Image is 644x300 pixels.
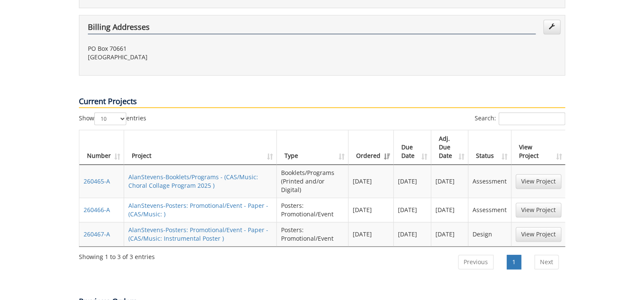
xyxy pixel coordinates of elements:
[88,53,316,61] p: [GEOGRAPHIC_DATA]
[431,130,468,165] th: Adj. Due Date: activate to sort column ascending
[431,198,468,222] td: [DATE]
[348,198,394,222] td: [DATE]
[79,249,155,261] div: Showing 1 to 3 of 3 entries
[79,112,146,125] label: Show entries
[458,255,493,269] a: Previous
[507,255,521,269] a: 1
[348,130,394,165] th: Ordered: activate to sort column ascending
[468,198,511,222] td: Assessment
[84,230,110,238] a: 260467-A
[348,222,394,246] td: [DATE]
[79,96,565,108] p: Current Projects
[94,112,126,125] select: Showentries
[128,173,258,189] a: AlanStevens-Booklets/Programs - (CAS/Music: Choral Collage Program 2025 )
[84,177,110,185] a: 260465-A
[468,222,511,246] td: Design
[124,130,277,165] th: Project: activate to sort column ascending
[431,222,468,246] td: [DATE]
[277,165,348,198] td: Booklets/Programs (Printed and/or Digital)
[475,112,565,125] label: Search:
[79,130,124,165] th: Number: activate to sort column ascending
[394,222,431,246] td: [DATE]
[511,130,566,165] th: View Project: activate to sort column ascending
[394,165,431,198] td: [DATE]
[394,130,431,165] th: Due Date: activate to sort column ascending
[88,44,316,53] p: PO Box 70661
[88,23,536,34] h4: Billing Addresses
[128,201,268,218] a: AlanStevens-Posters: Promotional/Event - Paper - (CAS/Music: )
[543,20,560,34] a: Edit Addresses
[516,227,561,242] a: View Project
[128,226,268,242] a: AlanStevens-Posters: Promotional/Event - Paper - (CAS/Music: Instrumental Poster )
[431,165,468,198] td: [DATE]
[84,206,110,214] a: 260466-A
[277,198,348,222] td: Posters: Promotional/Event
[277,130,348,165] th: Type: activate to sort column ascending
[499,112,565,125] input: Search:
[277,222,348,246] td: Posters: Promotional/Event
[516,174,561,189] a: View Project
[348,165,394,198] td: [DATE]
[516,203,561,217] a: View Project
[468,165,511,198] td: Assessment
[468,130,511,165] th: Status: activate to sort column ascending
[534,255,559,269] a: Next
[394,198,431,222] td: [DATE]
